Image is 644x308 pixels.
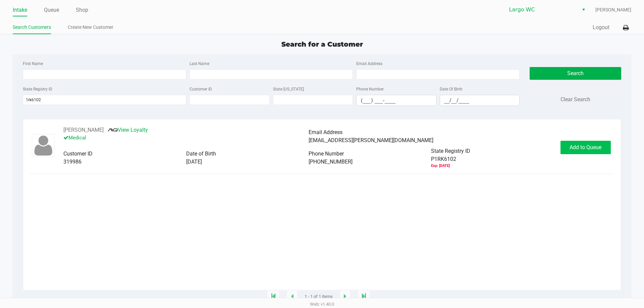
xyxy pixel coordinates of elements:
button: See customer info [63,126,104,134]
div: Medical card expired [431,163,450,169]
p: Medical [63,134,309,142]
span: 319986 [63,159,82,165]
kendo-maskedtextbox: Format: MM/DD/YYYY [440,95,520,106]
a: Create New Customer [68,23,113,32]
button: Add to Queue [560,141,611,154]
app-submit-button: Move to first page [267,290,280,303]
button: Search [530,67,621,80]
span: P1RK6102 [431,155,456,163]
input: Format: MM/DD/YYYY [440,95,520,106]
a: Intake [13,5,27,15]
label: Customer ID [190,86,212,92]
span: [PERSON_NAME] [595,6,631,13]
span: Search for a Customer [281,40,363,48]
app-submit-button: Next [339,290,351,303]
label: Phone Number [356,86,384,92]
input: Format: (999) 999-9999 [357,95,436,106]
span: Date of Birth [186,150,216,157]
kendo-maskedtextbox: Format: (999) 999-9999 [356,95,436,106]
button: Select [579,4,588,16]
span: Add to Queue [570,144,601,150]
span: [EMAIL_ADDRESS][PERSON_NAME][DOMAIN_NAME] [309,137,433,143]
button: Clear Search [560,96,590,104]
label: Email Address [356,61,382,67]
a: Shop [76,5,88,15]
span: Web: v1.40.0 [310,302,334,307]
app-submit-button: Previous [286,290,298,303]
label: State Registry ID [23,86,52,92]
span: 1 - 1 of 1 items [305,293,333,300]
button: Logout [593,23,609,32]
label: First Name [23,61,43,67]
label: State [US_STATE] [273,86,304,92]
span: [DATE] [186,159,202,165]
span: Largo WC [509,6,575,14]
app-submit-button: Move to last page [358,290,370,303]
label: Last Name [190,61,209,67]
a: Queue [44,5,59,15]
span: Customer ID [63,150,93,157]
span: [PHONE_NUMBER] [309,159,353,165]
span: Email Address [309,129,342,135]
span: Phone Number [309,150,344,157]
a: View Loyalty [108,127,148,133]
a: Search Customers [13,23,51,32]
span: State Registry ID [431,148,470,154]
label: Date Of Birth [440,86,463,92]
